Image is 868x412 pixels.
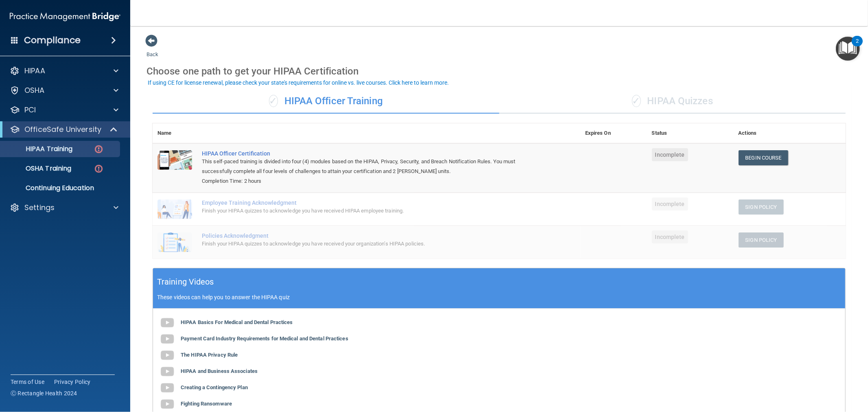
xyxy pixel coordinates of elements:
span: ✓ [632,95,641,107]
p: HIPAA Training [5,145,72,153]
div: Choose one path to get your HIPAA Certification [146,59,852,83]
a: Settings [10,203,118,213]
div: Finish your HIPAA quizzes to acknowledge you have received your organization’s HIPAA policies. [202,239,540,249]
b: HIPAA Basics For Medical and Dental Practices [181,319,293,325]
p: OSHA [24,85,45,95]
a: Terms of Use [11,378,44,386]
b: Payment Card Industry Requirements for Medical and Dental Practices [181,335,348,342]
h4: Compliance [24,35,81,46]
b: The HIPAA Privacy Rule [181,352,238,358]
h5: Training Videos [157,275,214,289]
div: HIPAA Officer Training [153,89,499,114]
p: Settings [24,203,55,213]
img: gray_youtube_icon.38fcd6cc.png [159,380,175,396]
div: 2 [856,41,859,52]
span: Incomplete [652,197,688,210]
a: Privacy Policy [54,378,91,386]
div: If using CE for license renewal, please check your state's requirements for online vs. live cours... [148,80,449,85]
div: Completion Time: 2 hours [202,176,540,186]
th: Expires On [580,123,647,143]
div: HIPAA Quizzes [499,89,846,114]
a: Begin Course [739,150,788,165]
button: Sign Policy [739,232,784,248]
p: PCI [24,105,36,115]
p: These videos can help you to answer the HIPAA quiz [157,294,841,300]
span: Incomplete [652,148,688,161]
button: Sign Policy [739,199,784,215]
th: Name [153,123,197,143]
th: Status [647,123,734,143]
div: This self-paced training is divided into four (4) modules based on the HIPAA, Privacy, Security, ... [202,157,540,176]
p: OSHA Training [5,164,71,173]
img: gray_youtube_icon.38fcd6cc.png [159,331,175,347]
div: Finish your HIPAA quizzes to acknowledge you have received HIPAA employee training. [202,206,540,216]
img: gray_youtube_icon.38fcd6cc.png [159,364,175,380]
div: Policies Acknowledgment [202,232,540,239]
a: HIPAA Officer Certification [202,150,540,157]
span: ✓ [269,95,278,107]
img: gray_youtube_icon.38fcd6cc.png [159,347,175,364]
a: Back [146,42,158,57]
a: OfficeSafe University [10,125,118,134]
img: danger-circle.6113f641.png [94,164,104,174]
p: Continuing Education [5,184,116,192]
b: HIPAA and Business Associates [181,368,258,374]
p: OfficeSafe University [24,125,101,134]
img: danger-circle.6113f641.png [94,144,104,154]
p: HIPAA [24,66,45,76]
a: HIPAA [10,66,118,76]
div: Employee Training Acknowledgment [202,199,540,206]
img: PMB logo [10,9,120,25]
img: gray_youtube_icon.38fcd6cc.png [159,315,175,331]
span: Ⓒ Rectangle Health 2024 [11,389,77,397]
button: If using CE for license renewal, please check your state's requirements for online vs. live cours... [146,79,450,87]
b: Creating a Contingency Plan [181,384,248,390]
a: OSHA [10,85,118,95]
span: Incomplete [652,230,688,243]
a: PCI [10,105,118,115]
b: Fighting Ransomware [181,401,232,407]
th: Actions [734,123,846,143]
button: Open Resource Center, 2 new notifications [836,37,860,61]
